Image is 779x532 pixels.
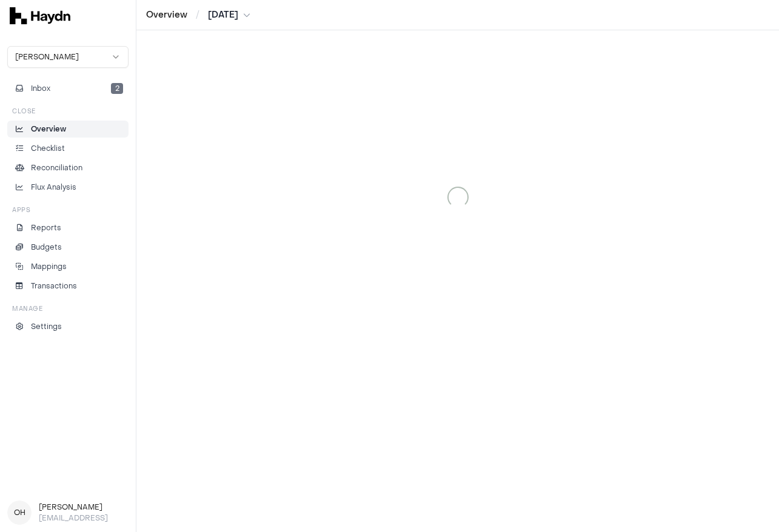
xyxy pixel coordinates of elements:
a: Checklist [7,140,129,157]
a: Transactions [7,278,129,294]
p: Transactions [31,281,77,291]
p: Reports [31,222,61,233]
p: Settings [31,321,62,332]
nav: breadcrumb [146,9,250,21]
p: Mappings [31,261,67,272]
span: / [193,8,202,21]
h3: Apps [12,205,30,214]
p: [EMAIL_ADDRESS] [39,513,129,524]
a: Reports [7,219,129,236]
span: Inbox [31,83,50,94]
p: Flux Analysis [31,182,76,193]
span: OH [7,500,32,525]
a: Overview [146,9,187,21]
a: Flux Analysis [7,179,129,196]
a: Settings [7,318,129,335]
img: svg+xml,%3c [10,7,70,24]
a: Mappings [7,258,129,275]
span: 2 [111,83,123,94]
a: Overview [7,121,129,138]
h3: [PERSON_NAME] [39,502,129,513]
span: [DATE] [208,9,238,21]
h3: Close [12,107,36,116]
p: Checklist [31,143,65,154]
a: Reconciliation [7,159,129,176]
h3: Manage [12,304,42,313]
p: Overview [31,124,66,135]
button: Inbox2 [7,80,129,97]
p: Reconciliation [31,162,82,173]
a: Budgets [7,239,129,256]
button: [DATE] [208,9,250,21]
p: Budgets [31,242,62,253]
